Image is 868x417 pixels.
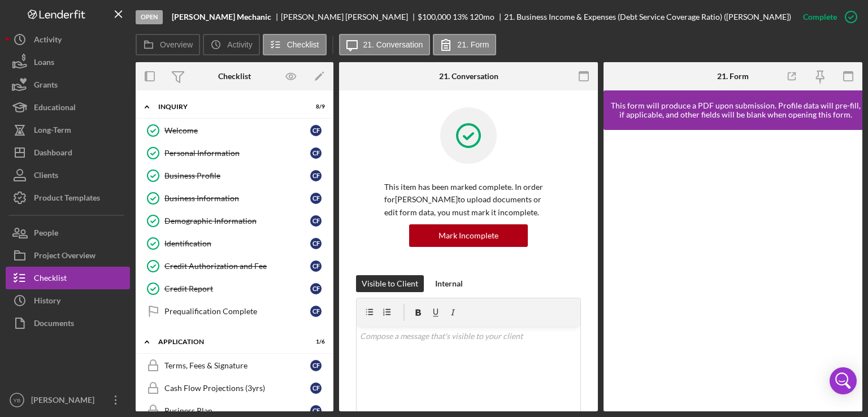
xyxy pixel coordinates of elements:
p: This item has been marked complete. In order for [PERSON_NAME] to upload documents or edit form d... [384,181,553,219]
button: 21. Form [433,34,496,55]
div: 1 / 6 [305,338,325,345]
div: 13 % [453,12,468,21]
label: Overview [160,40,193,49]
div: C F [310,125,322,136]
div: 21. Conversation [439,72,498,81]
label: Checklist [287,40,319,49]
button: Checklist [6,267,130,289]
div: Open [136,10,163,24]
div: C F [310,283,322,294]
a: Terms, Fees & SignatureCF [141,354,328,377]
a: Credit ReportCF [141,277,328,300]
a: Demographic InformationCF [141,210,328,232]
a: Business ProfileCF [141,164,328,187]
span: $100,000 [418,12,451,21]
div: Business Profile [164,171,310,180]
div: Credit Authorization and Fee [164,262,310,271]
div: C F [310,238,322,249]
button: Documents [6,312,130,335]
div: 8 / 9 [305,103,325,110]
b: [PERSON_NAME] Mechanic [172,12,271,21]
div: Visible to Client [362,275,418,292]
div: Checklist [34,267,67,292]
label: Activity [227,40,252,49]
text: YB [14,397,21,403]
button: Visible to Client [356,275,424,292]
button: 21. Conversation [339,34,431,55]
div: C F [310,193,322,204]
div: 21. Form [717,72,749,81]
div: C F [310,405,322,416]
label: 21. Conversation [363,40,423,49]
div: C F [310,147,322,159]
button: Internal [429,275,468,292]
div: Credit Report [164,284,310,293]
div: C F [310,170,322,181]
div: Prequalification Complete [164,307,310,316]
div: C F [310,383,322,394]
a: Credit Authorization and FeeCF [141,255,328,277]
div: C F [310,306,322,317]
div: [PERSON_NAME] [PERSON_NAME] [281,12,418,21]
button: Project Overview [6,244,130,267]
div: Business Information [164,194,310,203]
div: Cash Flow Projections (3yrs) [164,384,310,393]
div: Personal Information [164,149,310,158]
div: This form will produce a PDF upon submission. Profile data will pre-fill, if applicable, and othe... [609,101,862,119]
div: 120 mo [470,12,494,21]
div: Identification [164,239,310,248]
button: Overview [136,34,200,55]
div: 21. Business Income & Expenses (Debt Service Coverage Ratio) ([PERSON_NAME]) [504,12,791,21]
button: YB[PERSON_NAME] [6,389,130,411]
iframe: Lenderfit form [615,141,852,400]
div: Complete [803,6,837,28]
a: Business InformationCF [141,187,328,210]
a: Prequalification CompleteCF [141,300,328,323]
button: History [6,289,130,312]
button: Mark Incomplete [409,224,528,247]
div: Business Plan [164,406,310,415]
div: [PERSON_NAME] [28,389,102,414]
div: Project Overview [34,244,96,270]
div: Checklist [218,72,251,81]
div: C F [310,360,322,371]
div: Application [158,338,297,345]
div: Demographic Information [164,216,310,225]
div: Documents [34,312,74,337]
div: Internal [435,275,463,292]
button: Complete [792,6,862,28]
a: Cash Flow Projections (3yrs)CF [141,377,328,399]
button: Checklist [263,34,327,55]
div: History [34,289,60,315]
div: Mark Incomplete [439,224,498,247]
a: IdentificationCF [141,232,328,255]
label: 21. Form [457,40,489,49]
button: Activity [203,34,259,55]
